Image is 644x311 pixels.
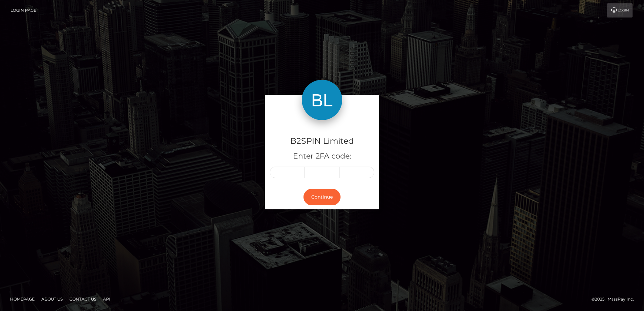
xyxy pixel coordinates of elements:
[270,151,374,162] h5: Enter 2FA code:
[67,294,99,304] a: Contact Us
[39,294,65,304] a: About Us
[100,294,113,304] a: API
[10,3,36,18] a: Login Page
[607,3,633,18] a: Login
[303,189,341,205] button: Continue
[7,294,37,304] a: Homepage
[591,296,639,303] div: © 2025 , MassPay Inc.
[302,80,342,120] img: B2SPIN Limited
[270,135,374,147] h4: B2SPIN Limited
